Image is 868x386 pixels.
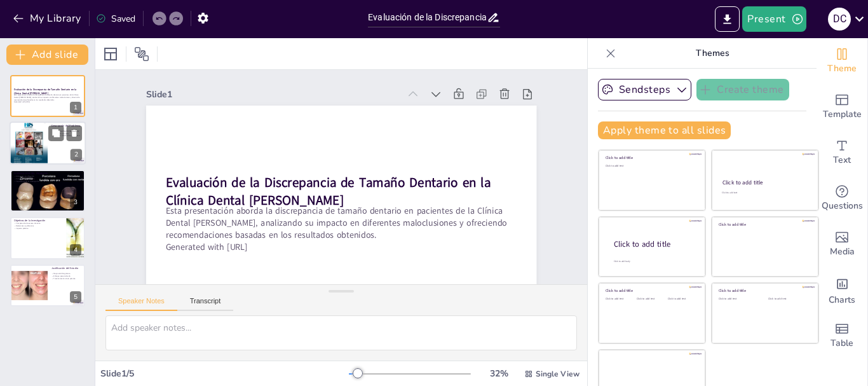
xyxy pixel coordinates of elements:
p: Diagnóstico correcto [51,132,82,135]
div: Click to add text [606,165,696,168]
button: Create theme [696,79,789,100]
p: Impacto práctico [14,227,63,230]
div: 4 [70,244,81,256]
p: Generated with [URL] [14,101,81,104]
button: Delete Slide [67,126,82,141]
span: Questions [822,199,863,213]
div: 2 [10,122,86,165]
p: FORMULACION DEL PROBLEMA [14,172,81,176]
p: Relaciones significativas [14,225,63,228]
button: Sendsteps [598,79,691,100]
span: Media [830,245,855,259]
p: Mejora del diagnóstico [51,272,81,275]
span: Theme [827,62,857,76]
div: Click to add title [606,288,696,293]
div: 5 [10,265,85,307]
span: Template [823,107,862,121]
button: Add slide [6,45,88,65]
div: Add images, graphics, shapes or video [817,221,867,267]
button: D C [828,6,851,32]
div: 4 [10,217,85,259]
button: Transcript [177,297,234,311]
div: Change the overall theme [817,38,867,84]
span: Single View [536,369,580,379]
p: Justificación del Estudio [51,266,81,270]
p: Diferencias en ubicación [14,175,81,177]
div: Click to add text [768,298,808,301]
div: Slide 1 / 5 [100,368,349,380]
span: Table [831,336,853,350]
p: Comparación de exceso de masa [14,223,63,225]
button: My Library [10,8,86,29]
p: Importancia de la investigación [14,180,81,183]
div: Click to add text [722,191,806,195]
span: Charts [829,293,855,307]
input: Insert title [368,8,487,27]
div: 32 % [484,368,514,380]
p: Exceso de masa dentaria [14,177,81,180]
div: Saved [96,13,135,25]
div: 2 [71,149,82,161]
div: D C [828,8,851,31]
p: Esta presentación aborda la discrepancia de tamaño dentario en pacientes de la Clínica Dental [PE... [166,205,517,241]
p: Esta presentación aborda la discrepancia de tamaño dentario en pacientes de la Clínica Dental [PE... [14,94,81,101]
p: Análisis de dimensiones dentarias [51,130,82,133]
div: Add text boxes [817,130,867,176]
button: Apply theme to all slides [598,121,731,139]
div: Click to add title [719,288,810,293]
div: Click to add title [719,222,810,227]
div: Click to add title [606,155,696,160]
div: 3 [10,170,85,212]
div: 5 [70,291,81,303]
div: Slide 1 [146,88,399,100]
div: Layout [100,44,121,64]
span: Position [134,46,149,62]
button: Present [742,6,806,32]
p: Objetivos de la Investigación [14,219,63,223]
div: Click to add text [719,298,759,301]
p: Guía para tratamiento ortodóntico [51,135,82,137]
div: Click to add title [614,238,695,249]
div: Get real-time input from your audience [817,176,867,221]
div: 3 [70,196,81,208]
button: Export to PowerPoint [715,6,740,32]
div: Click to add text [668,298,696,301]
div: 1 [10,75,85,117]
p: Generated with [URL] [166,241,517,253]
strong: Evaluación de la Discrepancia de Tamaño Dentario en la Clínica Dental [PERSON_NAME] [14,88,76,95]
span: Text [833,153,851,167]
div: Click to add text [637,298,665,301]
div: 1 [70,102,81,113]
div: Click to add text [606,298,634,301]
p: Descripción del Problema [51,124,82,128]
div: Add charts and graphs [817,267,867,313]
button: Speaker Notes [105,297,177,311]
div: Add ready made slides [817,84,867,130]
div: Add a table [817,313,867,359]
div: Click to add title [722,179,807,186]
p: Transformación de la práctica [51,277,81,280]
p: Themes [621,38,804,69]
div: Click to add body [614,259,694,263]
button: Duplicate Slide [48,126,64,141]
p: Enfoque personalizado [51,275,81,277]
strong: Evaluación de la Discrepancia de Tamaño Dentario en la Clínica Dental [PERSON_NAME] [166,174,491,210]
